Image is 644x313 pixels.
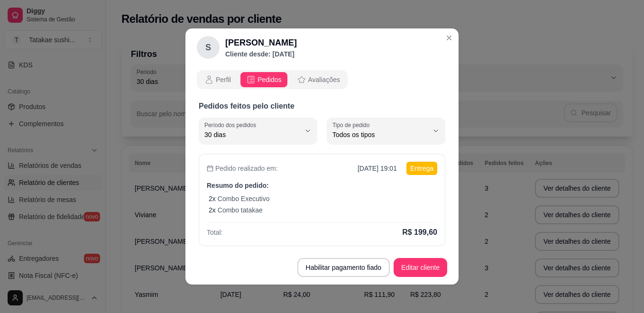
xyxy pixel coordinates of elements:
span: Avaliações [308,75,340,84]
button: Close [442,30,457,46]
p: Cliente desde: [DATE] [225,49,297,59]
span: Todos os tipos [332,130,428,139]
span: Pedidos [258,75,282,84]
button: Período dos pedidos30 dias [199,118,317,144]
span: calendar [207,165,213,172]
p: R$ 199,60 [402,227,437,238]
p: Combo tatakae [218,205,263,215]
label: Tipo de pedido [332,121,373,129]
p: Entrega [406,162,437,175]
h2: [PERSON_NAME] [225,36,297,49]
p: Total: [207,228,222,237]
p: Pedido realizado em: [207,164,278,173]
p: Pedidos feitos pelo cliente [199,101,445,112]
p: 2 x [209,194,216,203]
span: 30 dias [204,130,300,139]
p: 2 x [209,205,216,215]
div: S [197,36,220,59]
p: Resumo do pedido: [207,181,437,190]
p: Combo Executivo [218,194,270,203]
button: Habilitar pagamento fiado [297,258,390,277]
span: Perfil [216,75,231,84]
p: [DATE] 19:01 [358,164,397,173]
button: Editar cliente [394,258,447,277]
div: opções [197,70,348,89]
label: Período dos pedidos [204,121,259,129]
button: Tipo de pedidoTodos os tipos [327,118,445,144]
div: opções [197,70,447,89]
